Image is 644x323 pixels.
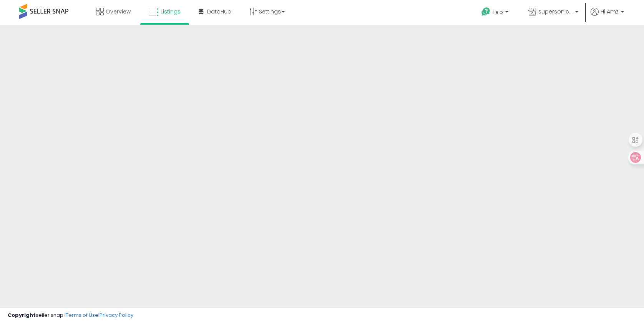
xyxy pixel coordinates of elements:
[8,312,133,319] div: seller snap | |
[106,8,131,15] span: Overview
[66,311,98,319] a: Terms of Use
[601,8,619,15] span: Hi Amz
[100,311,133,319] a: Privacy Policy
[591,8,624,25] a: Hi Amz
[8,311,36,319] strong: Copyright
[481,7,491,17] i: Get Help
[207,8,231,15] span: DataHub
[493,9,503,15] span: Help
[475,1,516,25] a: Help
[161,8,181,15] span: Listings
[538,8,573,15] span: supersonic supply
